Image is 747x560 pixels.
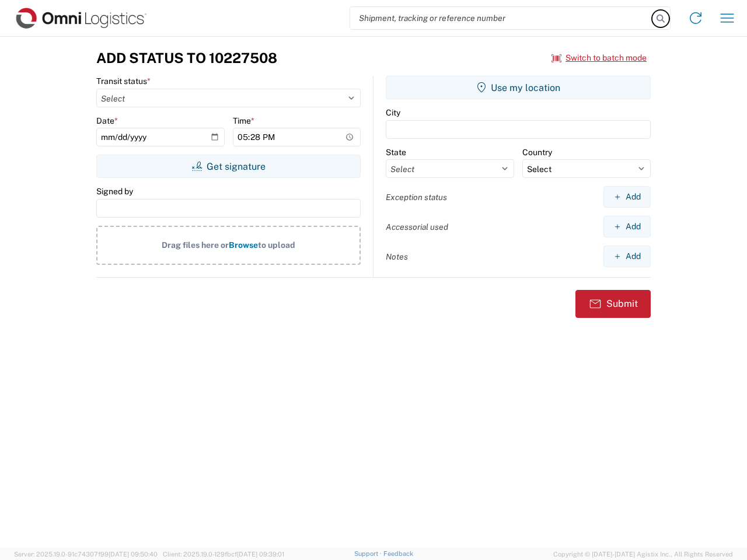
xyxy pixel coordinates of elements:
[575,290,651,318] button: Submit
[96,155,361,178] button: Get signature
[163,551,284,558] span: Client: 2025.19.0-129fbcf
[603,246,651,267] button: Add
[237,551,284,558] span: [DATE] 09:39:01
[386,147,406,157] label: State
[96,50,277,66] h3: Add Status to 10227508
[551,48,647,68] button: Switch to batch mode
[14,551,158,558] span: Server: 2025.19.0-91c74307f99
[162,240,229,250] span: Drag files here or
[522,147,552,157] label: Country
[386,222,448,232] label: Accessorial used
[109,551,158,558] span: [DATE] 09:50:40
[229,240,258,250] span: Browse
[553,549,733,559] span: Copyright © [DATE]-[DATE] Agistix Inc., All Rights Reserved
[603,186,651,208] button: Add
[96,116,118,126] label: Date
[386,251,408,262] label: Notes
[258,240,295,250] span: to upload
[603,216,651,237] button: Add
[350,7,652,29] input: Shipment, tracking or reference number
[233,116,254,126] label: Time
[383,550,413,557] a: Feedback
[96,76,151,86] label: Transit status
[386,107,400,118] label: City
[96,186,133,197] label: Signed by
[386,192,447,202] label: Exception status
[354,550,383,557] a: Support
[386,76,651,99] button: Use my location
